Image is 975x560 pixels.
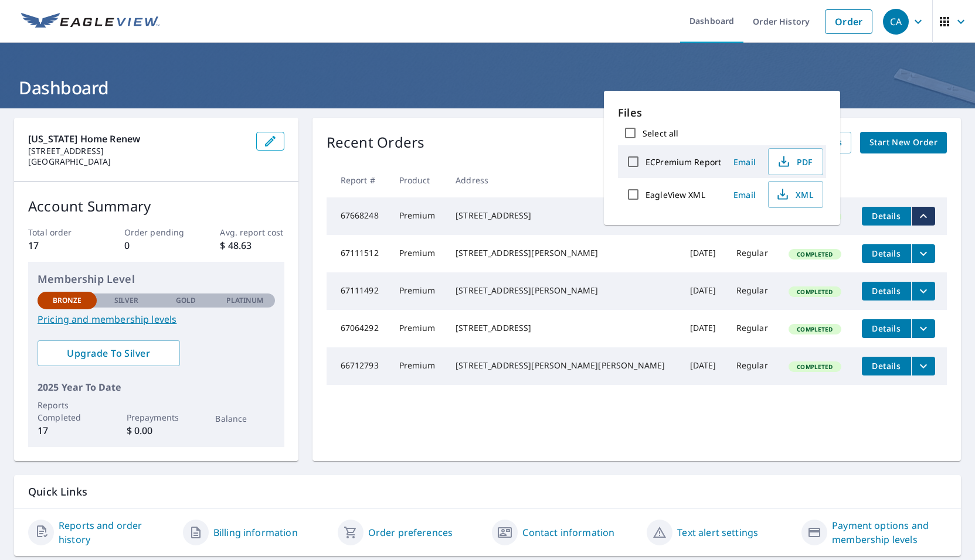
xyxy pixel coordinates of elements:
label: EagleView XML [646,189,705,200]
td: 67111512 [327,235,390,272]
p: Account Summary [28,196,284,217]
div: [STREET_ADDRESS] [456,210,671,221]
td: [DATE] [681,272,727,310]
p: Bronze [53,295,82,306]
span: Start New Order [869,135,937,150]
span: Details [869,248,904,259]
a: Order [825,9,872,34]
button: filesDropdownBtn-67064292 [911,319,935,338]
a: Pricing and membership levels [38,312,275,326]
p: 17 [28,238,92,252]
span: Email [731,189,759,200]
label: Select all [643,128,678,139]
td: [DATE] [681,310,727,347]
a: Contact information [522,525,614,539]
a: Start New Order [860,132,947,153]
label: ECPremium Report [646,156,721,168]
a: Billing information [213,525,298,539]
p: Silver [114,295,139,306]
button: filesDropdownBtn-66712793 [911,357,935,375]
td: [DATE] [681,235,727,272]
button: filesDropdownBtn-67111492 [911,282,935,301]
span: XML [776,187,813,202]
td: 67668248 [327,197,390,235]
div: [STREET_ADDRESS][PERSON_NAME][PERSON_NAME] [456,360,671,371]
div: [STREET_ADDRESS] [456,322,671,334]
td: Regular [727,310,780,347]
h1: Dashboard [14,76,961,100]
a: Upgrade To Silver [38,340,180,366]
span: Details [869,360,904,371]
p: $ 48.63 [220,238,284,252]
td: 67064292 [327,310,390,347]
button: detailsBtn-67111492 [862,282,911,301]
button: filesDropdownBtn-67111512 [911,244,935,263]
td: Premium [390,197,447,235]
button: XML [768,181,823,208]
th: Report # [327,163,390,197]
button: detailsBtn-67064292 [862,319,911,338]
a: Text alert settings [677,525,758,539]
p: Balance [215,412,274,425]
td: Premium [390,310,447,347]
span: Completed [790,288,840,296]
p: 17 [38,424,97,438]
p: Quick Links [28,484,947,499]
img: EV Logo [21,13,159,30]
span: Upgrade To Silver [47,347,171,360]
span: Completed [790,325,840,333]
div: CA [883,9,909,35]
a: Order preferences [368,525,453,539]
p: Order pending [124,226,188,238]
button: Email [726,153,763,171]
button: filesDropdownBtn-67668248 [911,207,935,226]
span: PDF [776,155,813,169]
button: PDF [768,148,823,175]
td: Premium [390,272,447,310]
a: Payment options and membership levels [832,518,947,547]
p: [GEOGRAPHIC_DATA] [28,156,247,167]
td: Premium [390,347,447,385]
p: Gold [176,295,196,306]
p: [US_STATE] Home Renew [28,132,247,146]
span: Details [869,210,904,221]
span: Details [869,285,904,296]
p: $ 0.00 [127,424,186,438]
span: Email [731,156,759,168]
td: Regular [727,235,780,272]
p: Prepayments [127,411,186,424]
p: Platinum [226,295,263,306]
p: [STREET_ADDRESS] [28,146,247,156]
p: Total order [28,226,92,238]
td: Regular [727,272,780,310]
p: 2025 Year To Date [38,380,275,394]
td: [DATE] [681,347,727,385]
td: 66712793 [327,347,390,385]
td: Regular [727,347,780,385]
p: Avg. report cost [220,226,284,238]
p: Recent Orders [327,132,425,153]
p: Membership Level [38,271,275,287]
span: Completed [790,250,840,258]
div: [STREET_ADDRESS][PERSON_NAME] [456,285,671,296]
td: 67111492 [327,272,390,310]
span: Completed [790,363,840,371]
div: [STREET_ADDRESS][PERSON_NAME] [456,247,671,259]
p: 0 [124,238,188,252]
p: Files [618,105,826,121]
p: Reports Completed [38,399,97,424]
a: Reports and order history [59,518,174,547]
button: Email [726,186,763,204]
span: Details [869,323,904,334]
td: Premium [390,235,447,272]
button: detailsBtn-67111512 [862,244,911,263]
th: Product [390,163,447,197]
button: detailsBtn-67668248 [862,207,911,226]
button: detailsBtn-66712793 [862,357,911,375]
th: Address [446,163,681,197]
